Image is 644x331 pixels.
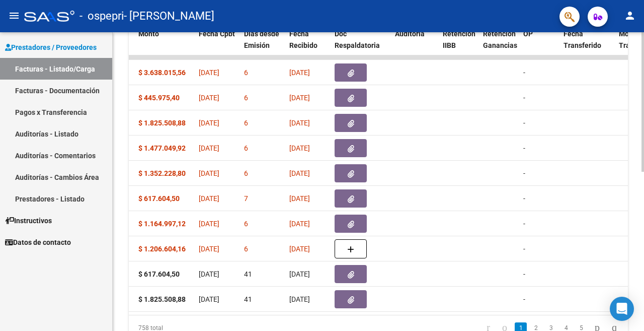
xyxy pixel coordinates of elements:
span: Fecha Cpbt [199,30,235,38]
strong: $ 445.975,40 [138,94,180,102]
span: 6 [244,119,248,127]
span: - [523,270,525,278]
span: [DATE] [289,220,310,228]
datatable-header-cell: Auditoria [391,23,439,68]
datatable-header-cell: Doc Respaldatoria [331,23,391,68]
span: [DATE] [199,94,219,102]
span: [DATE] [289,194,310,203]
datatable-header-cell: Días desde Emisión [240,23,285,68]
span: [DATE] [199,295,219,303]
span: Auditoria [395,30,425,38]
span: Retencion IIBB [443,30,475,49]
span: - ospepri [79,5,124,27]
strong: $ 1.477.049,92 [138,144,186,152]
span: [DATE] [199,220,219,228]
span: [DATE] [289,169,310,177]
mat-icon: menu [8,10,20,22]
mat-icon: person [624,10,636,22]
span: [DATE] [289,144,310,152]
span: 6 [244,245,248,253]
datatable-header-cell: Monto [134,23,195,68]
span: [DATE] [199,69,219,77]
span: - [523,119,525,127]
strong: $ 1.825.508,88 [138,295,186,303]
datatable-header-cell: Retención Ganancias [479,23,519,68]
span: - [523,69,525,77]
strong: $ 617.604,50 [138,194,180,203]
span: 6 [244,94,248,102]
span: [DATE] [199,245,219,253]
span: [DATE] [289,119,310,127]
span: [DATE] [199,270,219,278]
span: [DATE] [199,169,219,177]
span: 6 [244,220,248,228]
span: Días desde Emisión [244,30,279,49]
span: Prestadores / Proveedores [5,42,97,53]
strong: $ 1.164.997,12 [138,220,186,228]
span: Datos de contacto [5,237,71,248]
span: [DATE] [289,270,310,278]
span: - [PERSON_NAME] [124,5,214,27]
datatable-header-cell: Retencion IIBB [439,23,479,68]
span: - [523,295,525,303]
span: [DATE] [289,245,310,253]
span: [DATE] [289,69,310,77]
span: - [523,194,525,203]
span: Retención Ganancias [483,30,517,49]
span: 6 [244,169,248,177]
span: Fecha Recibido [289,30,317,49]
strong: $ 1.825.508,88 [138,119,186,127]
span: OP [523,30,533,38]
span: 6 [244,144,248,152]
datatable-header-cell: Fecha Cpbt [195,23,240,68]
span: - [523,245,525,253]
span: 41 [244,295,252,303]
strong: $ 1.206.604,16 [138,245,186,253]
span: - [523,94,525,102]
datatable-header-cell: Fecha Recibido [285,23,331,68]
span: 6 [244,69,248,77]
strong: $ 617.604,50 [138,270,180,278]
span: Monto [138,30,159,38]
span: - [523,220,525,228]
span: [DATE] [289,295,310,303]
span: [DATE] [199,119,219,127]
span: - [523,144,525,152]
span: Fecha Transferido [563,30,601,49]
div: Open Intercom Messenger [610,297,634,321]
strong: $ 3.638.015,56 [138,69,186,77]
span: [DATE] [199,144,219,152]
strong: $ 1.352.228,80 [138,169,186,177]
span: Instructivos [5,215,52,226]
datatable-header-cell: Fecha Transferido [559,23,615,68]
span: 41 [244,270,252,278]
span: - [523,169,525,177]
span: [DATE] [199,194,219,203]
span: Doc Respaldatoria [335,30,380,49]
span: [DATE] [289,94,310,102]
span: 7 [244,194,248,203]
datatable-header-cell: OP [519,23,559,68]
